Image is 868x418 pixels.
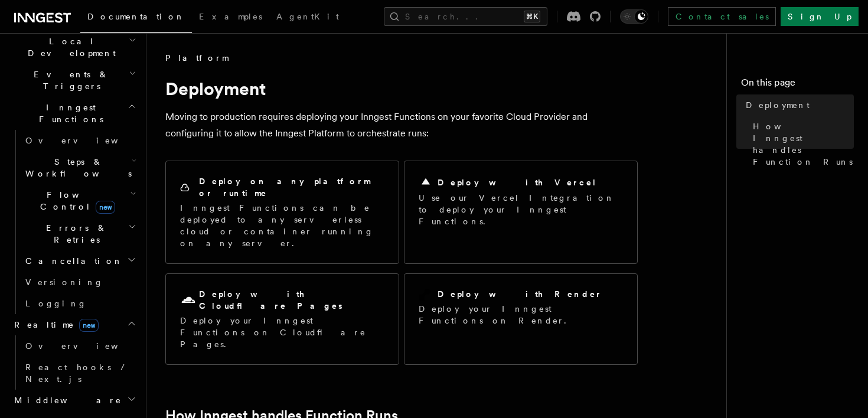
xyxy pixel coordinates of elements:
span: Cancellation [21,255,123,267]
button: Middleware [9,390,139,411]
span: Errors & Retries [21,222,128,246]
span: Steps & Workflows [21,156,132,179]
div: Realtimenew [9,335,139,390]
button: Flow Controlnew [21,184,139,217]
a: Examples [192,4,269,32]
span: Flow Control [21,189,130,213]
a: AgentKit [269,4,346,32]
span: Deployment [746,99,810,111]
a: Deploy with Cloudflare PagesDeploy your Inngest Functions on Cloudflare Pages. [165,273,399,365]
span: AgentKit [276,12,339,21]
span: new [79,319,99,332]
h2: Deploy with Vercel [438,177,597,188]
button: Cancellation [21,250,139,272]
span: How Inngest handles Function Runs [753,120,854,168]
span: React hooks / Next.js [25,363,130,384]
span: Overview [25,136,147,145]
h2: Deploy on any platform or runtime [199,175,384,199]
p: Deploy your Inngest Functions on Render. [419,303,623,326]
div: Inngest Functions [9,130,139,314]
button: Local Development [9,31,139,64]
button: Inngest Functions [9,97,139,130]
span: Examples [199,12,262,21]
a: Deploy with RenderDeploy your Inngest Functions on Render. [404,273,638,365]
a: Overview [21,130,139,151]
span: Inngest Functions [9,102,128,125]
h2: Deploy with Cloudflare Pages [199,288,384,312]
button: Realtimenew [9,314,139,335]
h1: Deployment [165,78,638,99]
span: Overview [25,341,147,351]
button: Search...⌘K [384,7,547,26]
a: Sign Up [781,7,859,26]
kbd: ⌘K [524,11,540,22]
span: Documentation [87,12,185,21]
a: How Inngest handles Function Runs [748,116,854,172]
span: Realtime [9,319,99,331]
h4: On this page [741,76,854,94]
p: Moving to production requires deploying your Inngest Functions on your favorite Cloud Provider an... [165,109,638,142]
span: Local Development [9,35,129,59]
a: React hooks / Next.js [21,357,139,390]
p: Deploy your Inngest Functions on Cloudflare Pages. [180,315,384,350]
a: Logging [21,293,139,314]
span: Events & Triggers [9,68,129,92]
svg: Cloudflare [180,292,197,309]
button: Errors & Retries [21,217,139,250]
p: Inngest Functions can be deployed to any serverless cloud or container running on any server. [180,202,384,249]
span: Platform [165,52,228,64]
a: Deploy on any platform or runtimeInngest Functions can be deployed to any serverless cloud or con... [165,161,399,264]
a: Documentation [80,4,192,33]
a: Deploy with VercelUse our Vercel Integration to deploy your Inngest Functions. [404,161,638,264]
button: Toggle dark mode [620,9,648,24]
a: Contact sales [668,7,776,26]
span: new [96,201,115,214]
h2: Deploy with Render [438,288,602,300]
p: Use our Vercel Integration to deploy your Inngest Functions. [419,192,623,227]
span: Versioning [25,277,103,287]
span: Logging [25,299,87,308]
button: Steps & Workflows [21,151,139,184]
button: Events & Triggers [9,64,139,97]
a: Overview [21,335,139,357]
span: Middleware [9,394,122,406]
a: Deployment [741,94,854,116]
a: Versioning [21,272,139,293]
